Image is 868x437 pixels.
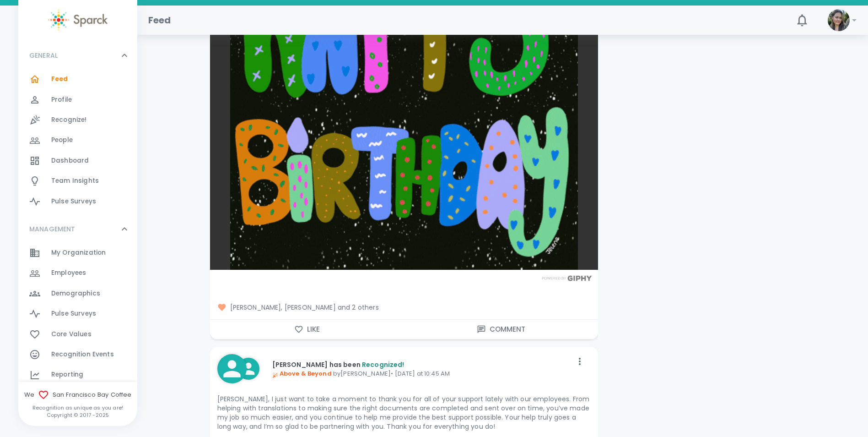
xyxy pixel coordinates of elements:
span: Pulse Surveys [51,197,96,206]
a: People [18,130,137,150]
span: My Organization [51,248,106,257]
a: Reporting [18,365,137,385]
a: Demographics [18,284,137,304]
p: [PERSON_NAME] has been [272,360,572,369]
a: Profile [18,90,137,110]
span: Demographics [51,289,100,298]
a: Recognize! [18,110,137,130]
span: We San Francisco Bay Coffee [18,389,137,400]
a: My Organization [18,243,137,263]
span: Recognized! [362,360,404,369]
img: Picture of Mackenzie [828,9,850,31]
p: GENERAL [29,51,58,60]
button: Like [210,320,404,339]
a: Feed [18,69,137,89]
a: Dashboard [18,151,137,171]
span: Feed [51,75,68,84]
a: Team Insights [18,171,137,191]
span: Recognition Events [51,350,114,359]
span: Dashboard [51,156,89,165]
a: Employees [18,263,137,283]
div: MANAGEMENT [18,215,137,243]
span: Profile [51,95,72,104]
span: Recognize! [51,115,87,125]
span: Core Values [51,330,92,339]
a: Sparck logo [18,9,137,31]
p: by [PERSON_NAME] • [DATE] at 10:45 AM [272,369,572,378]
a: Core Values [18,324,137,344]
span: Pulse Surveys [51,309,96,318]
span: People [51,136,73,145]
h1: Feed [148,13,171,27]
div: GENERAL [18,69,137,215]
span: Employees [51,268,86,278]
span: Above & Beyond [272,369,332,378]
div: GENERAL [18,42,137,69]
a: Recognition Events [18,344,137,365]
span: Team Insights [51,176,99,186]
img: Sparck logo [48,9,108,31]
p: Recognition as unique as you are! [18,404,137,411]
span: [PERSON_NAME], [PERSON_NAME] and 2 others [217,303,591,312]
button: Comment [404,320,598,339]
a: Pulse Surveys [18,304,137,324]
p: Copyright © 2017 - 2025 [18,411,137,419]
a: Pulse Surveys [18,191,137,212]
p: [PERSON_NAME], I just want to take a moment to thank you for all of your support lately with our ... [217,394,591,431]
span: Reporting [51,370,83,379]
img: Powered by GIPHY [539,275,594,281]
p: MANAGEMENT [29,224,75,234]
